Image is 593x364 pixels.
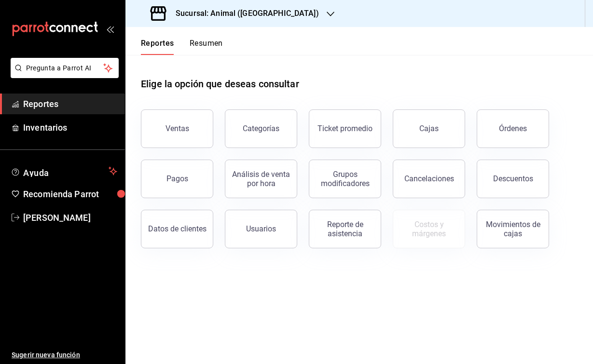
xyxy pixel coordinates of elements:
[7,70,119,80] a: Pregunta a Parrot AI
[393,160,465,198] button: Cancelaciones
[26,63,104,73] span: Pregunta a Parrot AI
[477,210,549,248] button: Movimientos de cajas
[190,39,223,55] button: Resumen
[499,124,527,133] div: Órdenes
[141,160,213,198] button: Pagos
[141,77,299,91] h1: Elige la opción que deseas consultar
[141,109,213,148] button: Ventas
[231,170,291,188] div: Análisis de venta por hora
[419,124,439,133] div: Cajas
[477,109,549,148] button: Órdenes
[246,224,276,233] div: Usuarios
[148,224,207,233] div: Datos de clientes
[141,39,223,55] div: navigation tabs
[317,124,372,133] div: Ticket promedio
[141,39,174,55] button: Reportes
[309,109,381,148] button: Ticket promedio
[12,350,117,360] span: Sugerir nueva función
[23,211,117,224] span: [PERSON_NAME]
[141,210,213,248] button: Datos de clientes
[309,210,381,248] button: Reporte de asistencia
[243,124,279,133] div: Categorías
[23,97,117,110] span: Reportes
[225,109,297,148] button: Categorías
[168,8,319,19] h3: Sucursal: Animal ([GEOGRAPHIC_DATA])
[404,174,454,183] div: Cancelaciones
[166,174,188,183] div: Pagos
[225,160,297,198] button: Análisis de venta por hora
[11,58,119,78] button: Pregunta a Parrot AI
[399,220,459,238] div: Costos y márgenes
[393,109,465,148] button: Cajas
[493,174,533,183] div: Descuentos
[393,210,465,248] button: Contrata inventarios para ver este reporte
[23,121,117,134] span: Inventarios
[106,25,114,33] button: open_drawer_menu
[165,124,189,133] div: Ventas
[23,188,117,201] span: Recomienda Parrot
[23,165,105,177] span: Ayuda
[483,220,543,238] div: Movimientos de cajas
[315,170,375,188] div: Grupos modificadores
[477,160,549,198] button: Descuentos
[309,160,381,198] button: Grupos modificadores
[225,210,297,248] button: Usuarios
[315,220,375,238] div: Reporte de asistencia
